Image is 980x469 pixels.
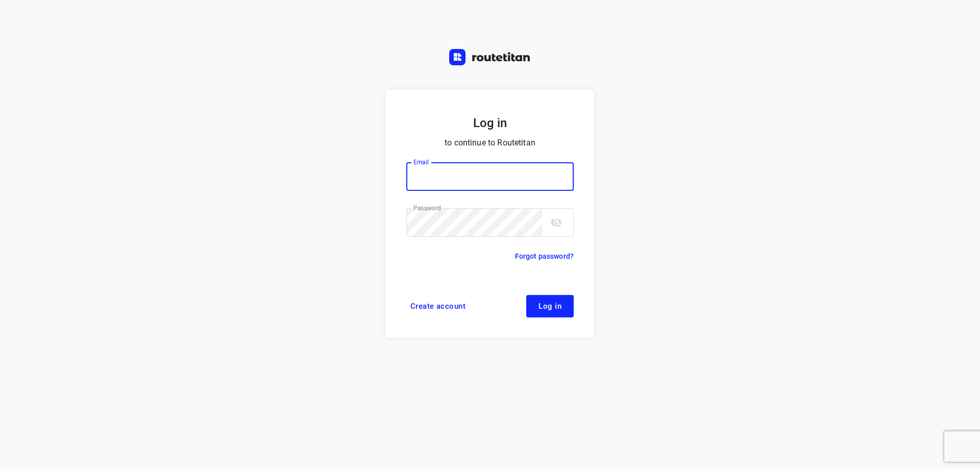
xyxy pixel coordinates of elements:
button: toggle password visibility [546,212,567,233]
span: Log in [538,302,561,310]
button: Log in [526,295,574,317]
img: Routetitan [449,49,531,65]
h5: Log in [406,114,574,132]
a: Routetitan [449,49,531,68]
span: Create account [410,302,465,310]
p: to continue to Routetitan [406,136,574,150]
a: Create account [406,295,470,317]
a: Forgot password? [515,250,574,262]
